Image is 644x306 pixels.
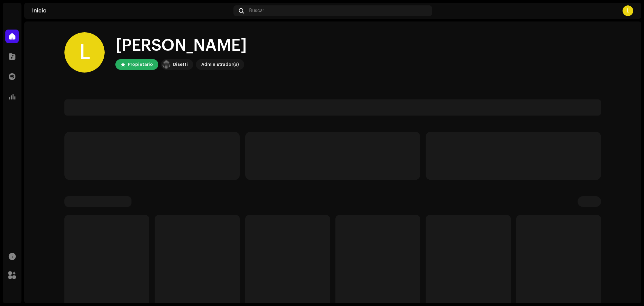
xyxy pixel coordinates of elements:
div: L [623,5,633,16]
div: Administrador(a) [201,60,239,69]
div: Disetti [173,60,188,69]
img: 02a7c2d3-3c89-4098-b12f-2ff2945c95ee [162,60,170,69]
div: Inicio [32,8,231,13]
div: Propietario [128,60,153,69]
div: [PERSON_NAME] [115,35,247,56]
div: L [64,32,105,73]
span: Buscar [249,8,264,13]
